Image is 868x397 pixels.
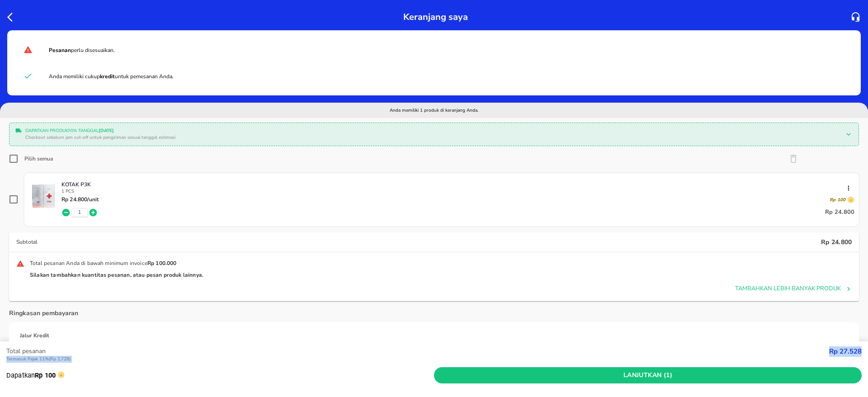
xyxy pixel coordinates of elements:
[25,128,839,134] p: Dapatkan produknya tanggal
[49,47,71,54] strong: Pesanan
[78,209,81,216] button: 1
[6,346,829,356] p: Total pesanan
[821,238,852,246] p: Rp 24.800
[61,188,854,194] p: 1 PCS
[30,260,203,267] p: Total pesanan Anda di bawah minimum invoice
[825,207,854,218] p: Rp 24.800
[829,347,862,356] strong: Rp 27.528
[35,371,56,379] strong: Rp 100
[49,73,174,80] span: Anda memiliki cukup untuk pemesanan Anda.
[735,284,852,294] button: Tambahkan lebih banyak produk
[25,134,839,141] p: Checkout sebelum jam cut-off untuk pengiriman sesuai tanggal estimasi
[16,238,821,246] p: Subtotal
[735,283,852,293] a: Tambahkan lebih banyak produk
[99,128,114,134] b: [DATE]
[434,367,862,384] button: Lanjutkan (1)
[24,155,53,162] div: Pilih semua
[61,181,847,188] p: KOTAK P3K
[830,197,845,203] p: Rp 100
[12,125,856,143] div: Dapatkan produknya tanggal[DATE]Checkout sebelum jam cut-off untuk pengiriman sesuai tanggal esti...
[61,196,99,203] p: Rp 24.800 /unit
[100,73,115,80] strong: kredit
[30,271,203,279] p: Silakan tambahkan kuantitas pesanan, atau pesan produk lainnya.
[438,370,858,381] span: Lanjutkan (1)
[29,181,59,211] img: KOTAK P3K
[6,370,434,380] p: Dapatkan
[6,356,829,363] p: Termasuk Pajak 11% ( Rp 2.728 )
[403,9,468,25] p: Keranjang saya
[49,47,115,54] span: perlu disesuaikan.
[147,260,178,267] strong: Rp 100.000
[20,331,49,340] p: Jalur Kredit
[9,308,78,318] p: Ringkasan pembayaran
